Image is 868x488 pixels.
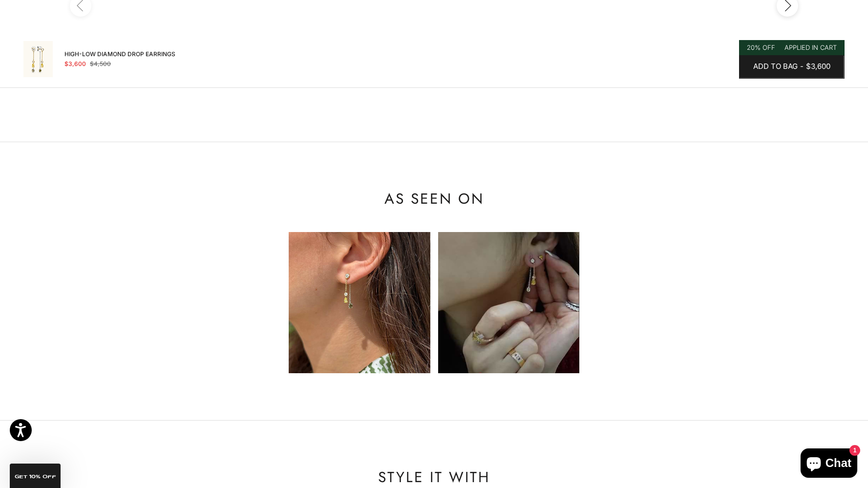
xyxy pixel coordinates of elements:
[10,464,61,488] div: GET 10% Off
[64,49,175,59] span: High-low Diamond Drop Earrings
[806,61,830,73] span: $3,600
[784,42,837,53] div: Applied in cart
[65,189,803,209] p: As Seen On
[90,59,111,69] compare-at-price: $4,500
[798,448,860,480] inbox-online-store-chat: Shopify online store chat
[23,41,53,77] img: High-low Diamond Drop Earrings
[753,61,798,73] span: Add to bag
[747,42,775,53] div: 20% Off
[15,474,56,479] span: GET 10% Off
[65,467,803,487] p: STYLE IT WITH
[64,59,86,69] sale-price: $3,600
[739,55,845,79] button: Add to bag-$3,600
